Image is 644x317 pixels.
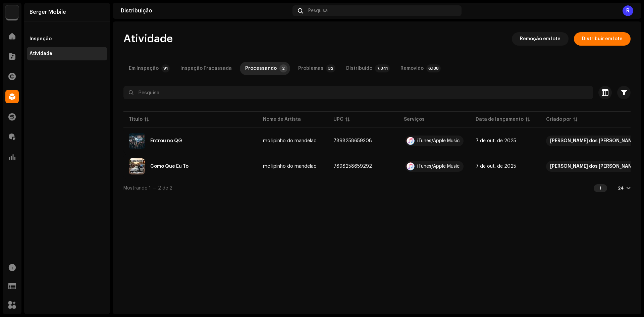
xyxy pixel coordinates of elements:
[30,36,52,42] div: Inspeção
[476,116,524,123] div: Data de lançamento
[129,62,159,75] div: Em Inspeção
[180,62,232,75] div: Inspeção Fracassada
[346,62,372,75] div: Distribuído
[333,139,372,143] span: 7898258659308
[27,32,107,46] re-m-nav-item: Inspeção
[129,133,145,149] img: f48f020f-71f2-4c75-aa88-f0dbb5895bb2
[417,139,460,143] div: iTunes/Apple Music
[279,64,287,72] p-badge: 2
[150,139,182,143] div: Entrou no QG
[5,5,19,19] img: 70c0b94c-19e5-4c8c-a028-e13e35533bab
[520,32,560,46] span: Remoção em lote
[594,184,607,192] div: 1
[326,64,335,72] p-badge: 32
[618,186,624,191] div: 24
[150,164,189,169] div: Como Que Eu To
[263,164,317,169] div: mc lipinho do mandelao
[476,164,516,169] span: 7 de out. de 2025
[582,32,623,46] span: Distribuir em lote
[623,5,633,16] div: R
[426,64,441,72] p-badge: 6.138
[123,32,173,46] span: Atividade
[263,164,323,169] span: mc lipinho do mandelao
[27,47,107,60] re-m-nav-item: Atividade
[512,32,569,46] button: Remoção em lote
[333,164,372,169] span: 7898258659292
[375,64,390,72] p-badge: 7.341
[574,32,631,46] button: Distribuir em lote
[263,139,317,143] div: mc lipinho do mandelao
[333,116,343,123] div: UPC
[121,8,290,13] div: Distribuição
[161,64,170,72] p-badge: 91
[298,62,323,75] div: Problemas
[30,51,52,56] div: Atividade
[123,86,593,99] input: Pesquisa
[129,116,143,123] div: Título
[400,62,424,75] div: Removido
[245,62,277,75] div: Processando
[263,139,323,143] span: mc lipinho do mandelao
[546,116,571,123] div: Criado por
[123,186,172,191] span: Mostrando 1 — 2 de 2
[476,139,516,143] span: 7 de out. de 2025
[308,8,328,13] span: Pesquisa
[129,158,145,174] img: a8d94270-e699-4899-b48e-e6b1f9d783d6
[417,164,460,169] div: iTunes/Apple Music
